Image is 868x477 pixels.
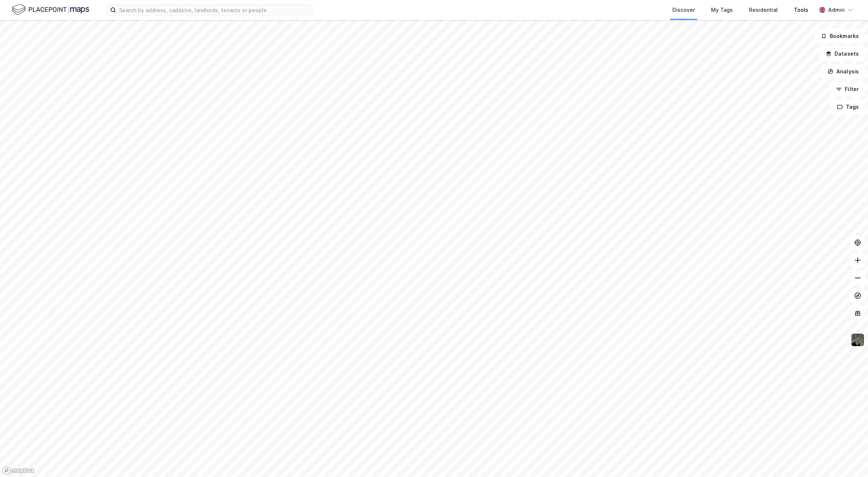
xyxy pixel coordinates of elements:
[831,442,868,477] iframe: Chat Widget
[828,6,844,14] div: Admin
[672,6,695,14] div: Discover
[831,100,865,114] button: Tags
[815,29,865,43] button: Bookmarks
[749,6,778,14] div: Residential
[851,333,865,347] img: 9k=
[2,466,35,475] a: Mapbox homepage
[830,82,865,97] button: Filter
[794,6,808,14] div: Tools
[116,4,313,15] input: Search by address, cadastre, landlords, tenants or people
[821,64,865,79] button: Analysis
[819,46,865,61] button: Datasets
[711,6,733,14] div: My Tags
[831,442,868,477] div: Widżet czatu
[12,3,89,16] img: logo.f888ab2527a4732fd821a326f86c7f29.svg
